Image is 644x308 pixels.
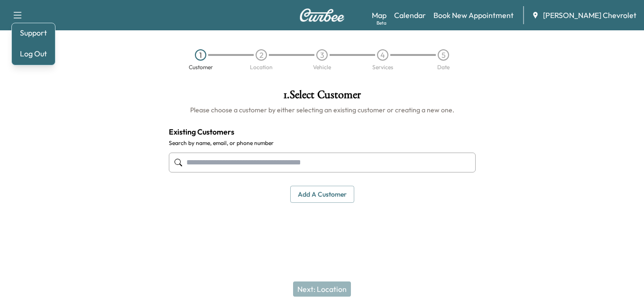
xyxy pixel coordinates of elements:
button: Add a customer [290,186,354,203]
h1: 1 . Select Customer [169,89,476,105]
div: Location [250,64,273,70]
div: 2 [256,49,267,61]
div: Date [437,64,450,70]
h4: Existing Customers [169,126,476,137]
div: 3 [316,49,328,61]
img: Curbee Logo [299,9,345,22]
button: Log Out [16,46,51,61]
a: Support [16,27,51,38]
a: Calendar [394,9,426,21]
div: Services [372,64,393,70]
a: MapBeta [372,9,386,21]
div: 4 [377,49,388,61]
label: Search by name, email, or phone number [169,139,476,147]
div: Vehicle [313,64,331,70]
div: Beta [377,19,386,27]
span: [PERSON_NAME] Chevrolet [543,9,636,21]
h6: Please choose a customer by either selecting an existing customer or creating a new one. [169,105,476,115]
div: 5 [438,49,449,61]
a: Book New Appointment [433,9,514,21]
div: Customer [189,64,213,70]
div: 1 [195,49,206,61]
